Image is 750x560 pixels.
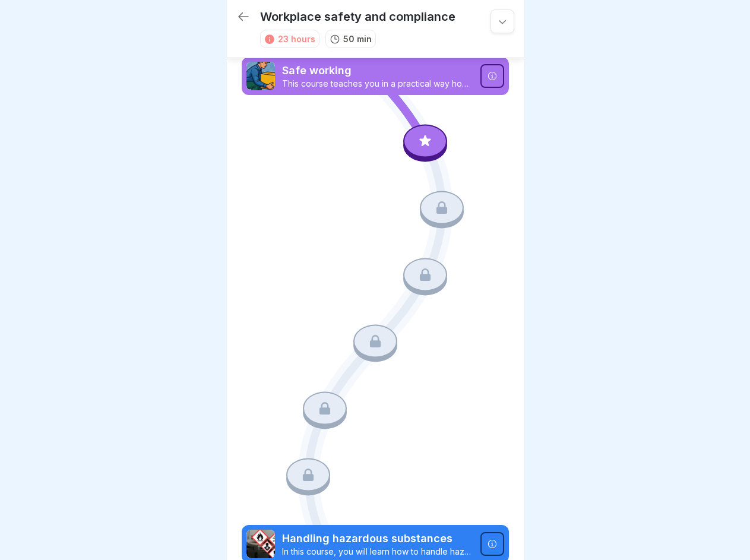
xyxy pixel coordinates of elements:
img: ro33qf0i8ndaw7nkfv0stvse.png [246,530,275,558]
p: Safe working [282,63,473,78]
p: Workplace safety and compliance [260,10,455,24]
p: This course teaches you in a practical way how to work ergonomically, recognise and avoid typical... [282,78,473,89]
p: 50 min [343,33,372,45]
p: In this course, you will learn how to handle hazardous substances safely. You will find out what ... [282,546,473,557]
p: Handling hazardous substances [282,531,473,546]
div: 23 hours [278,33,315,45]
img: ns5fm27uu5em6705ixom0yjt.png [246,62,275,90]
